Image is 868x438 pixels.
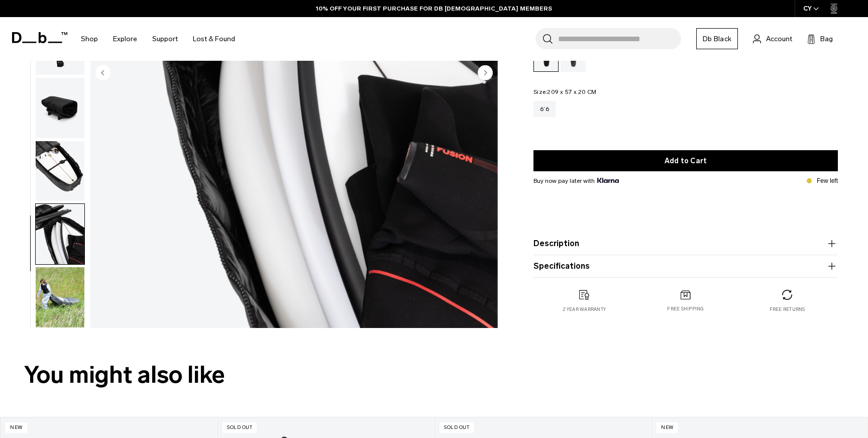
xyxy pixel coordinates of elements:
[113,21,137,57] a: Explore
[81,21,98,57] a: Shop
[193,21,235,57] a: Lost & Found
[35,77,85,139] button: Surf Pro Coffin 3-4 Boards Db x New Amsterdam Surf Association
[152,21,178,57] a: Support
[817,176,838,185] p: Few left
[657,422,678,433] p: New
[35,203,85,265] button: Surf Pro Coffin 3-4 Boards Db x New Amsterdam Surf Association
[478,65,493,82] button: Next slide
[563,306,606,313] p: 2 year warranty
[316,4,552,13] a: 10% OFF YOUR FIRST PURCHASE FOR DB [DEMOGRAPHIC_DATA] MEMBERS
[533,89,596,95] legend: Size:
[35,267,85,328] button: Surf Pro Coffin 3-4 Boards Db x New Amsterdam Surf Association
[36,78,84,138] img: Surf Pro Coffin 3-4 Boards Db x New Amsterdam Surf Association
[547,88,596,95] span: 209 x 57 x 20 CM
[696,28,738,49] a: Db Black
[533,150,838,171] button: Add to Cart
[533,101,556,117] a: 6’6
[36,267,84,327] img: Surf Pro Coffin 3-4 Boards Db x New Amsterdam Surf Association
[533,260,838,272] button: Specifications
[36,141,84,201] img: Surf Pro Coffin 3-4 Boards Db x New Amsterdam Surf Association
[820,34,833,44] span: Bag
[73,17,243,61] nav: Main Navigation
[440,422,474,433] p: Sold Out
[95,65,111,82] button: Previous slide
[24,357,844,393] h2: You might also like
[770,306,805,313] p: Free returns
[223,422,257,433] p: Sold Out
[597,178,619,183] img: {"height" => 20, "alt" => "Klarna"}
[6,422,27,433] p: New
[533,238,838,250] button: Description
[753,33,792,45] a: Account
[807,33,833,45] button: Bag
[35,141,85,202] button: Surf Pro Coffin 3-4 Boards Db x New Amsterdam Surf Association
[533,176,619,185] span: Buy now pay later with
[667,306,704,313] p: Free shipping
[766,34,792,44] span: Account
[36,204,84,264] img: Surf Pro Coffin 3-4 Boards Db x New Amsterdam Surf Association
